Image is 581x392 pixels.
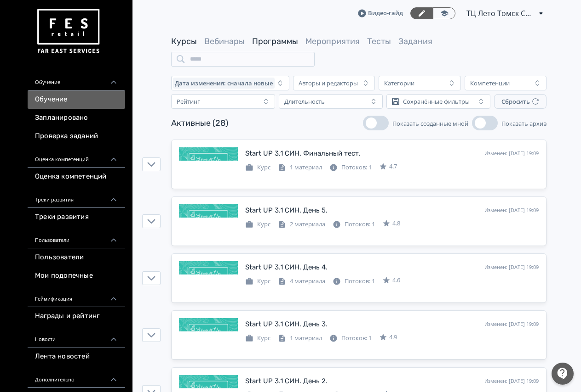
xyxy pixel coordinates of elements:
[28,248,125,267] a: Пользователи
[379,76,460,90] button: Категории
[28,109,125,127] a: Запланировано
[403,98,470,105] div: Сохранённые фильтры
[278,220,325,229] div: 2 материала
[329,163,372,172] div: Потоков: 1
[28,307,125,325] a: Награды и рейтинг
[28,186,125,208] div: Треки развития
[28,366,125,388] div: Дополнительно
[245,262,328,273] div: Start UP 3.1 СИН. День 4.
[28,347,125,366] a: Лента новостей
[484,320,539,328] div: Изменен: [DATE] 19:09
[389,333,397,342] span: 4.9
[171,117,228,129] div: Активные (28)
[494,94,546,109] button: Сбросить
[245,163,270,172] div: Курс
[171,76,289,90] button: Дата изменения: сначала новые
[175,79,273,87] span: Дата изменения: сначала новые
[28,267,125,285] a: Мои подопечные
[28,168,125,186] a: Оценка компетенций
[177,98,200,105] div: Рейтинг
[484,150,539,157] div: Изменен: [DATE] 19:09
[386,94,490,109] button: Сохранённые фильтры
[466,8,535,19] span: ТЦ Лето Томск СИН 6412302
[389,162,397,171] span: 4.7
[278,163,322,172] div: 1 материал
[245,319,328,330] div: Start UP 3.1 СИН. День 3.
[484,207,539,214] div: Изменен: [DATE] 19:09
[358,9,403,18] a: Видео-гайд
[470,79,510,87] div: Компетенции
[433,7,455,19] a: Переключиться в режим ученика
[35,6,101,57] img: https://files.teachbase.ru/system/account/57463/logo/medium-936fc5084dd2c598f50a98b9cbe0469a.png
[367,36,391,46] a: Тесты
[28,226,125,248] div: Пользователи
[293,76,375,90] button: Авторы и редакторы
[245,277,270,286] div: Курс
[28,90,125,109] a: Обучение
[465,76,546,90] button: Компетенции
[398,36,432,46] a: Задания
[28,127,125,146] a: Проверка заданий
[28,208,125,226] a: Треки развития
[501,119,546,128] span: Показать архив
[305,36,360,46] a: Мероприятия
[484,263,539,271] div: Изменен: [DATE] 19:09
[384,79,414,87] div: Категории
[284,98,325,105] div: Длительность
[28,285,125,307] div: Геймификация
[484,377,539,385] div: Изменен: [DATE] 19:09
[28,325,125,347] div: Новости
[252,36,298,46] a: Программы
[245,376,328,386] div: Start UP 3.1 СИН. День 2.
[245,205,328,216] div: Start UP 3.1 СИН. День 5.
[278,334,322,343] div: 1 материал
[171,94,275,109] button: Рейтинг
[279,94,383,109] button: Длительность
[245,220,270,229] div: Курс
[171,36,197,46] a: Курсы
[392,219,400,228] span: 4.8
[204,36,245,46] a: Вебинары
[245,148,361,159] div: Start UP 3.1 СИН. Финальный тест.
[329,334,372,343] div: Потоков: 1
[299,79,358,87] div: Авторы и редакторы
[333,220,375,229] div: Потоков: 1
[392,276,400,285] span: 4.6
[333,277,375,286] div: Потоков: 1
[278,277,325,286] div: 4 материала
[28,68,125,90] div: Обучение
[245,334,270,343] div: Курс
[28,146,125,168] div: Оценка компетенций
[392,119,468,128] span: Показать созданные мной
